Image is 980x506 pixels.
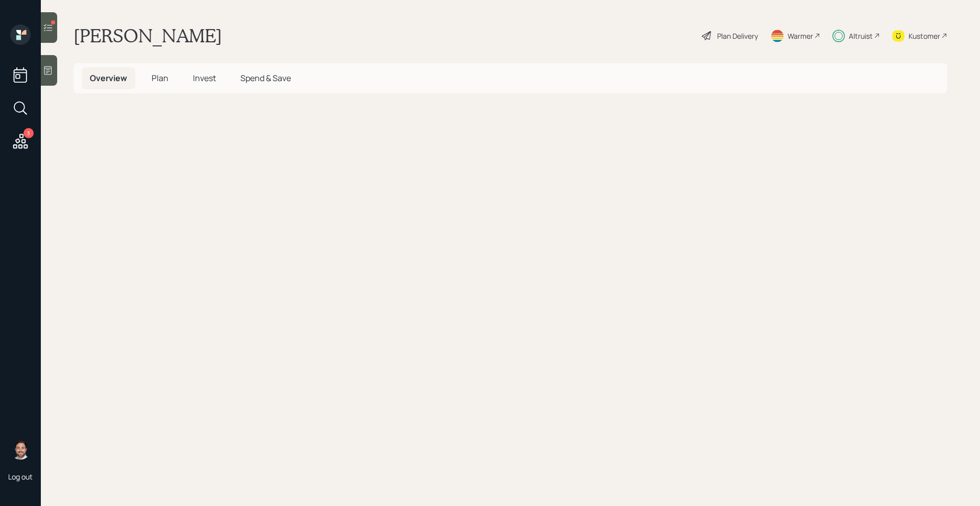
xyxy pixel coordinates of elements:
span: Plan [152,72,168,84]
img: michael-russo-headshot.png [10,439,31,460]
span: Spend & Save [240,72,291,84]
div: 3 [23,128,34,138]
div: Kustomer [909,31,940,41]
div: Warmer [788,31,813,41]
h1: [PERSON_NAME] [73,24,222,47]
span: Overview [90,72,127,84]
div: Plan Delivery [717,31,758,41]
div: Altruist [849,31,873,41]
div: Log out [8,472,33,482]
span: Invest [193,72,216,84]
